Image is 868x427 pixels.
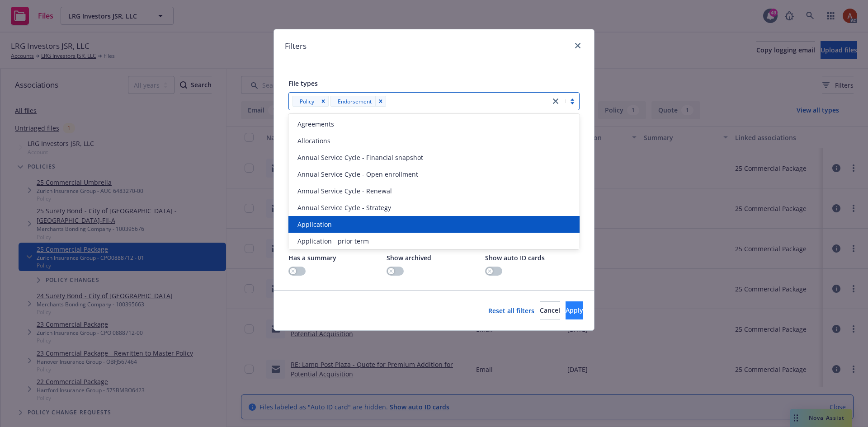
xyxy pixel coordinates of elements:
span: Annual Service Cycle - Open enrollment [297,169,418,179]
span: Annual Service Cycle - Strategy [297,203,391,212]
span: Show archived [387,253,431,262]
a: close [572,40,583,51]
span: Has a summary [288,253,336,262]
a: close [550,96,561,107]
span: File types [288,79,318,88]
span: Annual Service Cycle - Financial snapshot [297,153,423,162]
span: Show auto ID cards [485,253,545,262]
span: Application - prior term [297,236,369,246]
span: Endorsement [338,97,372,106]
button: Apply [566,301,583,319]
button: Cancel [540,301,560,319]
span: Application [297,220,332,229]
span: Policy [296,97,314,106]
a: Reset all filters [488,306,534,315]
span: Cancel [540,306,560,314]
div: Remove [object Object] [375,96,386,107]
div: Remove [object Object] [318,96,329,107]
span: Allocations [297,136,330,145]
h1: Filters [285,40,307,52]
span: Endorsement [334,97,372,106]
span: Agreements [297,119,334,129]
span: Annual Service Cycle - Renewal [297,186,392,196]
span: Policy [300,97,314,106]
span: Apply [566,306,583,314]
